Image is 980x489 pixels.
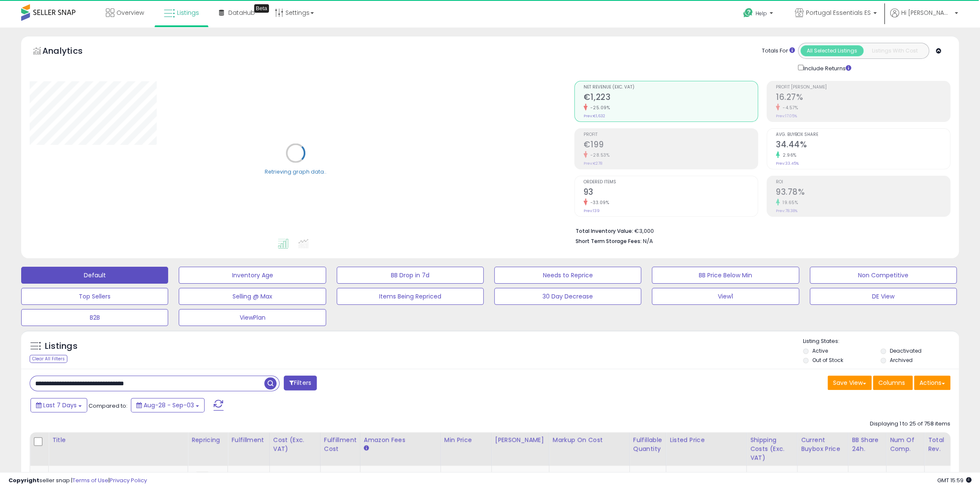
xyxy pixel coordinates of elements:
h5: Listings [45,340,78,352]
span: Avg. Buybox Share [776,133,950,137]
a: 10.20 [273,472,287,480]
small: -28.53% [587,152,610,158]
button: Top Sellers [21,288,168,305]
span: Columns [878,378,905,387]
strong: Copyright [8,476,39,484]
h2: 93.78% [776,187,950,199]
label: Out of Stock [812,356,843,364]
small: Prev: 33.45% [776,161,799,166]
span: DataHub [228,8,255,17]
button: B2B [21,309,168,326]
div: Markup on Cost [553,436,626,445]
span: Overview [116,8,144,17]
h2: 93 [584,187,758,199]
div: Amazon Fees [364,436,437,445]
div: Listed Price [670,436,743,445]
small: Prev: 17.05% [776,113,797,119]
b: Short Term Storage Fees: [576,238,642,245]
a: Privacy Policy [110,476,147,484]
span: Hi [PERSON_NAME] [901,8,952,17]
button: BB Price Below Min [652,267,799,284]
button: DE View [810,288,957,305]
div: Fulfillment Cost [324,436,357,453]
button: BB Drop in 7d [337,267,484,284]
div: Displaying 1 to 25 of 758 items [870,420,950,428]
button: Non Competitive [810,267,957,284]
button: 30 Day Decrease [494,288,641,305]
small: Prev: 139 [584,208,600,213]
button: All Selected Listings [800,45,864,56]
a: Terms of Use [72,476,108,484]
div: Totals For [762,47,795,55]
h2: €1,223 [584,92,758,104]
label: Active [812,347,828,354]
div: BB Share 24h. [852,436,883,453]
h2: 16.27% [776,92,950,104]
button: Filters [284,376,317,390]
a: Hi [PERSON_NAME] [890,8,958,28]
small: Prev: €278 [584,161,602,166]
button: Actions [914,376,950,390]
div: [PERSON_NAME] [495,436,545,445]
span: Profit [584,133,758,137]
button: Default [21,267,168,284]
button: Listings With Cost [863,45,926,56]
div: Cost (Exc. VAT) [273,436,317,453]
span: ROI [776,180,950,185]
button: View1 [652,288,799,305]
button: Inventory Age [179,267,326,284]
div: Clear All Filters [30,355,67,363]
span: Aug-28 - Sep-03 [144,401,194,409]
div: Retrieving graph data.. [265,168,327,175]
div: Tooltip anchor [254,4,269,13]
span: 2025-09-11 15:59 GMT [937,476,972,484]
button: Aug-28 - Sep-03 [131,398,205,412]
div: Shipping Costs (Exc. VAT) [750,436,794,462]
small: -25.09% [587,105,610,111]
small: Prev: 78.38% [776,208,797,213]
span: Compared to: [89,402,127,410]
span: Help [756,10,767,17]
div: Include Returns [792,63,861,72]
button: Items Being Repriced [337,288,484,305]
span: 29.99 [819,472,834,480]
li: €3,000 [576,225,944,235]
div: Current Buybox Price [801,436,844,453]
span: Last 7 Days [43,401,77,409]
a: 26.99 [495,472,510,480]
small: Amazon Fees. [364,445,369,452]
button: Last 7 Days [30,398,87,412]
span: Listings [177,8,199,17]
div: Title [52,436,184,445]
label: Archived [890,356,913,364]
small: -4.57% [780,105,798,111]
span: Portugal Essentials ES [806,8,871,17]
p: Listing States: [803,337,959,345]
h2: €199 [584,140,758,151]
button: Columns [873,376,913,390]
span: N/A [643,237,653,245]
a: 45.95 [565,472,581,480]
span: Net Revenue (Exc. VAT) [584,85,758,90]
span: Ordered Items [584,180,758,185]
th: The percentage added to the cost of goods (COGS) that forms the calculator for Min & Max prices. [549,432,629,466]
button: Needs to Reprice [494,267,641,284]
b: Total Inventory Value: [576,227,633,235]
div: Fulfillable Quantity [633,436,662,453]
h2: 34.44% [776,140,950,151]
div: Fulfillment [231,436,266,445]
div: Total Rev. [928,436,959,453]
h5: Analytics [42,45,99,59]
button: ViewPlan [179,309,326,326]
button: Save View [828,376,872,390]
i: Get Help [743,8,753,18]
div: Repricing [191,436,224,445]
button: Selling @ Max [179,288,326,305]
small: -33.09% [587,199,609,206]
small: Prev: €1,632 [584,113,605,119]
small: 19.65% [780,199,798,206]
div: Min Price [444,436,488,445]
small: 2.96% [780,152,797,158]
a: 25.99 [444,472,460,480]
span: Profit [PERSON_NAME] [776,85,950,90]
